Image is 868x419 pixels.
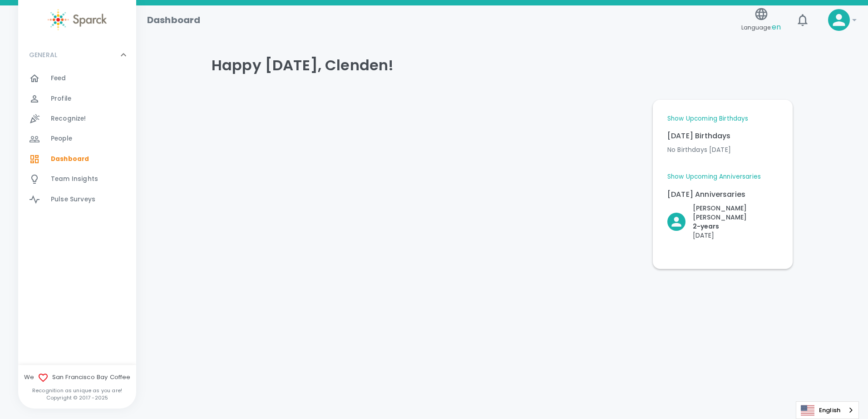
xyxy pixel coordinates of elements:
[741,21,781,34] span: Language:
[18,149,136,169] a: Dashboard
[18,372,136,383] span: We San Francisco Bay Coffee
[18,41,136,68] div: GENERAL
[796,401,859,419] aside: Language selected: English
[18,68,136,213] div: GENERAL
[796,402,858,419] a: English
[51,114,86,123] span: Recognize!
[18,9,136,30] a: Sparck logo
[667,204,778,240] button: Click to Recognize!
[18,190,136,209] a: Pulse Surveys
[693,204,778,222] p: [PERSON_NAME] [PERSON_NAME]
[51,155,89,164] span: Dashboard
[51,94,71,103] span: Profile
[18,129,136,149] a: People
[660,196,778,240] div: Click to Recognize!
[667,114,748,123] a: Show Upcoming Birthdays
[796,401,859,419] div: Language
[18,169,136,189] a: Team Insights
[51,134,72,143] span: People
[18,394,136,401] p: Copyright © 2017 - 2025
[667,145,778,154] p: No Birthdays [DATE]
[51,175,98,184] span: Team Insights
[147,13,200,27] h1: Dashboard
[51,74,66,83] span: Feed
[667,131,778,141] p: [DATE] Birthdays
[18,89,136,109] a: Profile
[48,9,107,30] img: Sparck logo
[212,56,793,74] h4: Happy [DATE], Clenden!
[18,387,136,394] p: Recognition as unique as you are!
[29,50,57,59] p: GENERAL
[693,222,778,231] p: 2- years
[667,189,778,200] p: [DATE] Anniversaries
[738,4,784,36] button: Language:en
[772,22,781,32] span: en
[18,68,136,88] a: Feed
[51,195,95,204] span: Pulse Surveys
[693,231,778,240] p: [DATE]
[667,172,761,181] a: Show Upcoming Anniversaries
[18,109,136,129] a: Recognize!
